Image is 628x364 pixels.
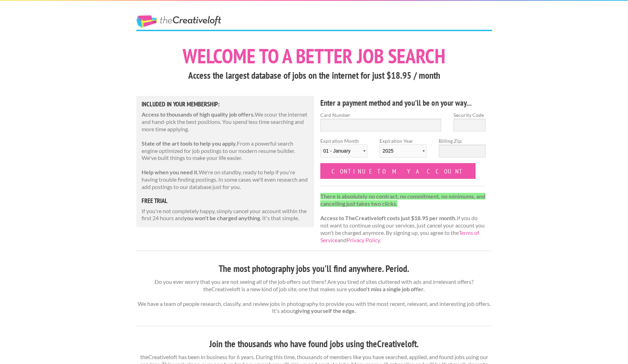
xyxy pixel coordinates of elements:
[320,163,476,179] input: Continue to my account
[320,193,486,244] p: If you do not want to continue using our services, just cancel your account you won't be charged ...
[142,208,309,222] p: If you're not completely happy, simply cancel your account within the first 24 hours and . It's t...
[136,262,492,275] h3: The most photography jobs you'll find anywhere. Period.
[136,69,492,82] h3: Access the largest database of jobs on the internet for just $18.95 / month
[142,111,309,133] p: We scour the internet and hand-pick the best positions. You spend less time searching and more ti...
[439,137,486,145] label: Billing Zip:
[320,97,486,108] h4: Enter a payment method and you'll be on your way...
[347,237,380,243] a: Privacy Policy
[295,307,356,314] strong: giving yourself the edge.
[380,145,426,157] select: Expiration Year
[142,101,309,107] h5: Included in Your Membership:
[142,198,309,204] h5: free trial
[320,229,479,243] a: Terms of Service
[320,193,485,207] strong: There is absolutely no contract, no commitment, no minimums, and cancelling just takes two clicks.
[320,111,442,119] label: Card Number
[142,111,255,118] strong: Access to thousands of high quality job offers.
[136,278,492,315] p: Do you ever worry that you are not seeing all of the job offers out there? Are you tired of sites...
[184,215,260,221] strong: you won't be charged anything
[320,137,367,163] label: Expiration Month
[320,215,457,221] strong: Access to TheCreativeloft costs just $18.95 per month.
[453,111,486,119] label: Security Code
[136,15,221,28] a: The Creative Loft
[142,140,309,162] p: From a powerful search engine optimized for job postings to our modern resume builder. We've buil...
[142,169,199,175] strong: Help when you need it.
[142,169,309,190] p: We're on standby, ready to help if you're having trouble finding postings. In some cases we'll ev...
[142,140,237,147] strong: State of the art tools to help you apply.
[136,46,492,66] h1: Welcome to a better job search
[380,137,426,163] label: Expiration Year
[357,286,425,292] strong: don't miss a single job offer.
[136,337,492,351] h3: Join the thousands who have found jobs using theCreativeloft.
[320,145,367,157] select: Expiration Month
